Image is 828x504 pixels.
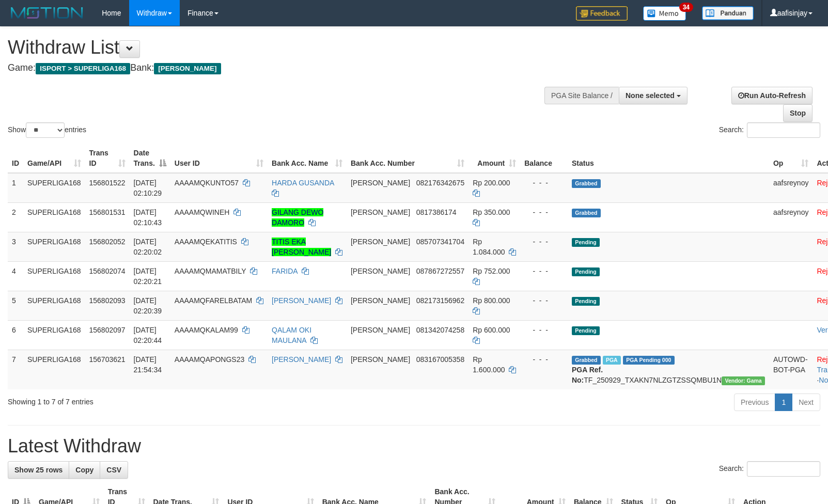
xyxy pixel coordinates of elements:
[524,207,564,217] div: - - -
[747,122,820,138] input: Search:
[23,291,85,320] td: SUPERLIGA168
[89,355,126,364] span: 156703621
[134,179,162,197] span: [DATE] 02:10:29
[175,355,244,364] span: AAAAMQAPONGS23
[8,5,86,21] img: MOTION_logo.png
[416,238,464,246] span: Copy 085707341704 to clipboard
[572,326,600,335] span: Pending
[416,179,464,187] span: Copy 082176342675 to clipboard
[351,267,410,275] span: [PERSON_NAME]
[23,173,85,203] td: SUPERLIGA168
[272,238,331,256] a: TITIS EKA [PERSON_NAME]
[89,208,126,216] span: 156801531
[572,179,601,188] span: Grabbed
[520,144,568,173] th: Balance
[8,37,542,58] h1: Withdraw List
[268,144,347,173] th: Bank Acc. Name: activate to sort column ascending
[351,296,410,305] span: [PERSON_NAME]
[8,436,820,456] h1: Latest Withdraw
[89,238,126,246] span: 156802052
[603,356,621,365] span: Marked by aafchhiseyha
[272,179,334,187] a: HARDA GUSANDA
[783,104,813,122] a: Stop
[134,267,162,286] span: [DATE] 02:20:21
[272,208,323,227] a: GILANG DEWO DAMORO
[134,238,162,256] span: [DATE] 02:20:02
[23,350,85,389] td: SUPERLIGA168
[8,350,23,389] td: 7
[272,296,331,305] a: [PERSON_NAME]
[576,6,628,21] img: Feedback.jpg
[473,238,505,256] span: Rp 1.084.000
[89,267,126,275] span: 156802074
[524,295,564,306] div: - - -
[792,393,820,411] a: Next
[769,173,813,203] td: aafsreynoy
[626,91,675,100] span: None selected
[619,87,688,104] button: None selected
[175,179,239,187] span: AAAAMQKUNTO57
[8,144,23,173] th: ID
[568,350,769,389] td: TF_250929_TXAKN7NLZGTZSSQMBU1N
[769,144,813,173] th: Op: activate to sort column ascending
[175,267,246,275] span: AAAAMQMAMATBILY
[416,296,464,305] span: Copy 082173156962 to clipboard
[23,320,85,350] td: SUPERLIGA168
[89,296,126,305] span: 156802093
[8,232,23,261] td: 3
[702,6,754,20] img: panduan.png
[272,355,331,364] a: [PERSON_NAME]
[134,326,162,344] span: [DATE] 02:20:44
[89,326,126,334] span: 156802097
[416,267,464,275] span: Copy 087867272557 to clipboard
[473,326,510,334] span: Rp 600.000
[8,122,86,138] label: Show entries
[416,326,464,334] span: Copy 081342074258 to clipboard
[23,261,85,291] td: SUPERLIGA168
[89,179,126,187] span: 156801522
[731,87,813,104] a: Run Auto-Refresh
[170,144,268,173] th: User ID: activate to sort column ascending
[8,291,23,320] td: 5
[36,63,130,74] span: ISPORT > SUPERLIGA168
[8,320,23,350] td: 6
[572,356,601,365] span: Grabbed
[23,232,85,261] td: SUPERLIGA168
[572,297,600,306] span: Pending
[473,296,510,305] span: Rp 800.000
[572,267,600,276] span: Pending
[272,326,311,344] a: QALAM OKI MAULANA
[8,63,542,73] h4: Game: Bank:
[23,144,85,173] th: Game/API: activate to sort column ascending
[473,355,505,374] span: Rp 1.600.000
[623,356,675,365] span: PGA Pending
[106,466,121,474] span: CSV
[69,461,100,479] a: Copy
[134,208,162,227] span: [DATE] 02:10:43
[679,3,693,12] span: 34
[75,466,93,474] span: Copy
[775,393,792,411] a: 1
[175,326,238,334] span: AAAAMQKALAM99
[473,179,510,187] span: Rp 200.000
[544,87,619,104] div: PGA Site Balance /
[272,267,298,275] a: FARIDA
[572,209,601,217] span: Grabbed
[154,63,221,74] span: [PERSON_NAME]
[351,238,410,246] span: [PERSON_NAME]
[23,202,85,232] td: SUPERLIGA168
[14,466,63,474] span: Show 25 rows
[351,355,410,364] span: [PERSON_NAME]
[473,267,510,275] span: Rp 752.000
[8,392,337,407] div: Showing 1 to 7 of 7 entries
[100,461,128,479] a: CSV
[769,202,813,232] td: aafsreynoy
[722,376,765,385] span: Vendor URL: https://trx31.1velocity.biz
[473,208,510,216] span: Rp 350.000
[8,261,23,291] td: 4
[524,266,564,276] div: - - -
[85,144,130,173] th: Trans ID: activate to sort column ascending
[719,461,820,477] label: Search:
[524,237,564,247] div: - - -
[130,144,170,173] th: Date Trans.: activate to sort column descending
